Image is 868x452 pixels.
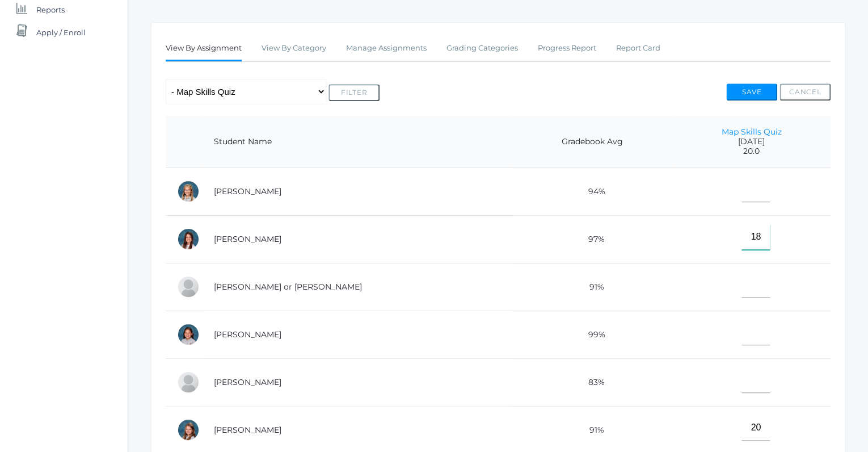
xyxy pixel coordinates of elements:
a: View By Assignment [166,37,242,61]
div: Esperanza Ewing [177,323,200,346]
a: [PERSON_NAME] [214,234,281,244]
div: Louisa Hamilton [177,418,200,441]
a: Report Card [616,37,660,60]
a: Progress Report [538,37,596,60]
td: 91% [512,263,672,311]
div: Wyatt Ferris [177,371,200,394]
div: Thomas or Tom Cope [177,275,200,298]
button: Cancel [779,83,831,101]
span: Apply / Enroll [36,21,86,44]
a: [PERSON_NAME] [214,377,281,387]
a: [PERSON_NAME] or [PERSON_NAME] [214,282,362,292]
td: 83% [512,358,672,406]
th: Gradebook Avg [512,116,672,168]
a: Manage Assignments [346,37,427,60]
span: 20.0 [684,147,819,156]
a: [PERSON_NAME] [214,329,281,340]
a: Grading Categories [446,37,518,60]
th: Student Name [203,116,512,168]
button: Filter [328,84,380,101]
a: [PERSON_NAME] [214,425,281,435]
a: View By Category [262,37,326,60]
td: 97% [512,215,672,263]
a: Map Skills Quiz [722,127,782,137]
a: [PERSON_NAME] [214,186,281,196]
div: Grace Carpenter [177,228,200,250]
div: Paige Albanese [177,180,200,203]
td: 99% [512,311,672,358]
td: 94% [512,168,672,215]
span: [DATE] [684,137,819,147]
button: Save [726,83,777,101]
